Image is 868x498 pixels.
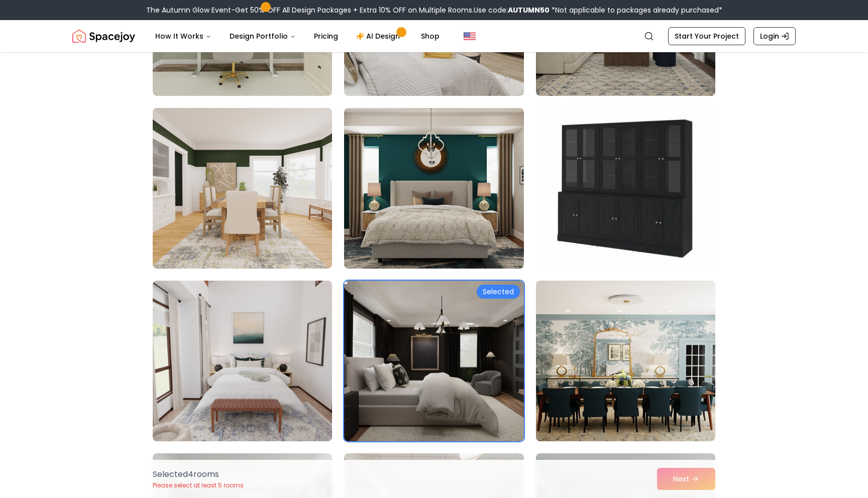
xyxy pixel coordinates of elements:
[72,26,135,46] img: Spacejoy Logo
[474,5,550,15] span: Use code:
[344,281,523,441] img: Room room-14
[146,5,722,15] div: The Autumn Glow Event-Get 50% OFF All Design Packages + Extra 10% OFF on Multiple Rooms.
[753,27,796,45] a: Login
[348,26,411,46] a: AI Design
[147,26,220,46] button: How It Works
[668,27,745,45] a: Start Your Project
[153,108,332,269] img: Room room-10
[147,26,448,46] nav: Main
[153,481,244,489] p: Please select at least 5 rooms
[72,20,796,52] nav: Global
[464,30,476,42] img: United States
[508,5,550,15] b: AUTUMN50
[153,468,244,480] p: Selected 4 room s
[344,108,523,269] img: Room room-11
[72,26,135,46] a: Spacejoy
[153,281,332,441] img: Room room-13
[536,281,715,441] img: Room room-15
[306,26,346,46] a: Pricing
[531,104,720,273] img: Room room-12
[413,26,448,46] a: Shop
[222,26,304,46] button: Design Portfolio
[550,5,722,15] span: *Not applicable to packages already purchased*
[477,285,520,299] div: Selected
